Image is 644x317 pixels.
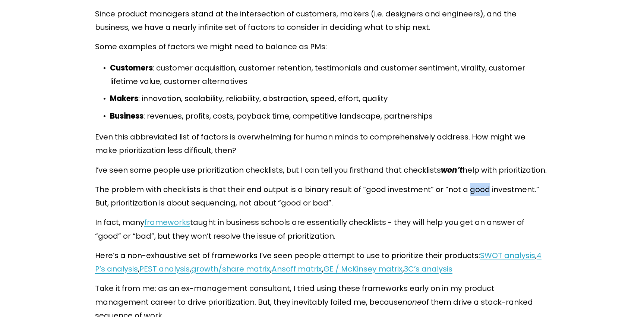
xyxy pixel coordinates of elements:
p: : revenues, profits, costs, payback time, competitive landscape, partnerships [110,109,549,123]
a: GE / McKinsey matrix [323,264,402,274]
p: Even this abbreviated list of factors is overwhelming for human minds to comprehensively address.... [95,130,549,157]
p: : innovation, scalability, reliability, abstraction, speed, effort, quality [110,92,549,105]
em: won’t [441,165,463,175]
a: Ansoff matrix [272,264,322,274]
strong: Customers [110,63,153,73]
p: Some examples of factors we might need to balance as PMs: [95,40,549,53]
strong: Makers [110,93,138,104]
p: Since product managers stand at the intersection of customers, makers (i.e. designers and enginee... [95,7,549,34]
p: In fact, many taught in business schools are essentially checklists - they will help you get an a... [95,216,549,243]
a: growth/share matrix [191,264,270,274]
em: none [402,297,422,307]
a: SWOT analysis [480,250,535,261]
a: frameworks [144,217,190,227]
p: I’ve seen some people use prioritization checklists, but I can tell you firsthand that checklists... [95,163,549,177]
p: Here’s a non-exhaustive set of frameworks I’ve seen people attempt to use to prioritize their pro... [95,249,549,276]
p: The problem with checklists is that their end output is a binary result of “good investment” or “... [95,183,549,210]
a: 3C’s analysis [404,264,452,274]
p: : customer acquisition, customer retention, testimonials and customer sentiment, virality, custom... [110,61,549,88]
strong: Business [110,111,143,121]
a: PEST analysis [139,264,190,274]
